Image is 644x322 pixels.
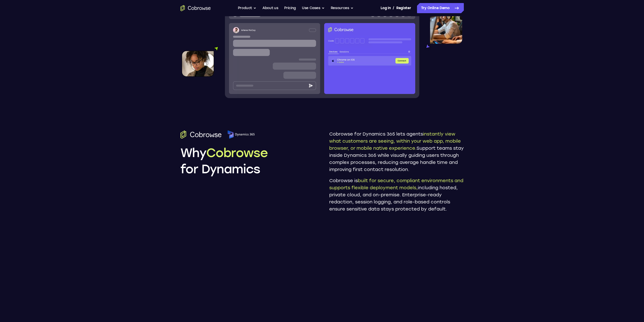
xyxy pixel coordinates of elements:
[227,130,255,139] img: Microsoft Dynamics 365 logo
[396,3,411,13] a: Register
[329,131,461,151] span: instantly view what customers are seeing, within your web app, mobile browser, or mobile native e...
[381,3,391,13] a: Log In
[238,3,257,13] button: Product
[329,178,463,191] span: built for secure, compliant environments and supports flexible deployment models,
[262,3,278,13] a: About us
[302,3,325,13] button: Use Cases
[284,3,296,13] a: Pricing
[331,3,354,13] button: Resources
[180,5,211,11] a: Go to the home page
[329,130,464,173] p: Cobrowse for Dynamics 365 lets agents Support teams stay inside Dynamics 365 while visually guidi...
[180,145,315,177] h2: Why for Dynamics
[329,177,464,213] p: Cobrowse is including hosted, private cloud, and on-premise. Enterprise-ready redaction, session ...
[393,5,394,11] span: /
[417,3,464,13] a: Try Online Demo
[180,130,221,139] img: Cobrowse.io logo
[206,145,267,160] span: Cobrowse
